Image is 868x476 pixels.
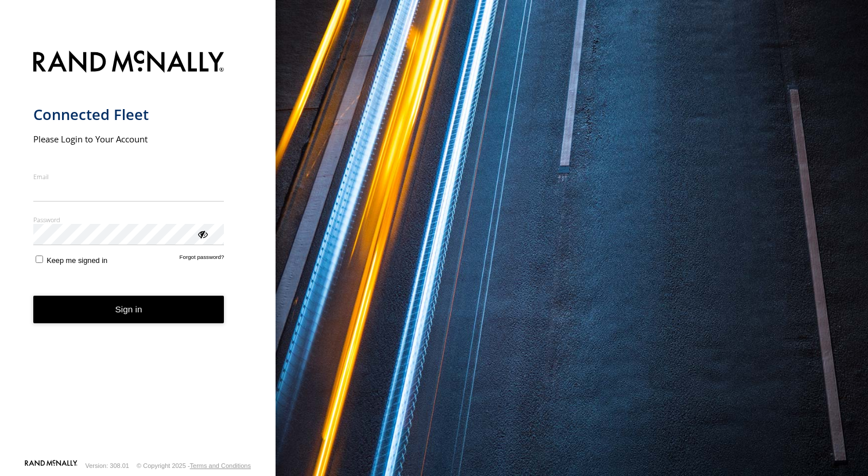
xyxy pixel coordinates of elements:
div: ViewPassword [196,228,208,239]
label: Password [33,215,224,224]
span: Keep me signed in [46,256,107,265]
img: Rand McNally [33,48,224,78]
div: © Copyright 2025 - [137,462,251,469]
form: main [33,44,243,459]
div: Version: 308.01 [86,462,129,469]
h2: Please Login to Your Account [33,133,224,145]
a: Forgot password? [180,254,224,265]
a: Visit our Website [25,460,77,471]
label: Email [33,172,224,181]
button: Sign in [33,296,224,324]
a: Terms and Conditions [190,462,251,469]
h1: Connected Fleet [33,105,224,124]
input: Keep me signed in [36,256,43,263]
